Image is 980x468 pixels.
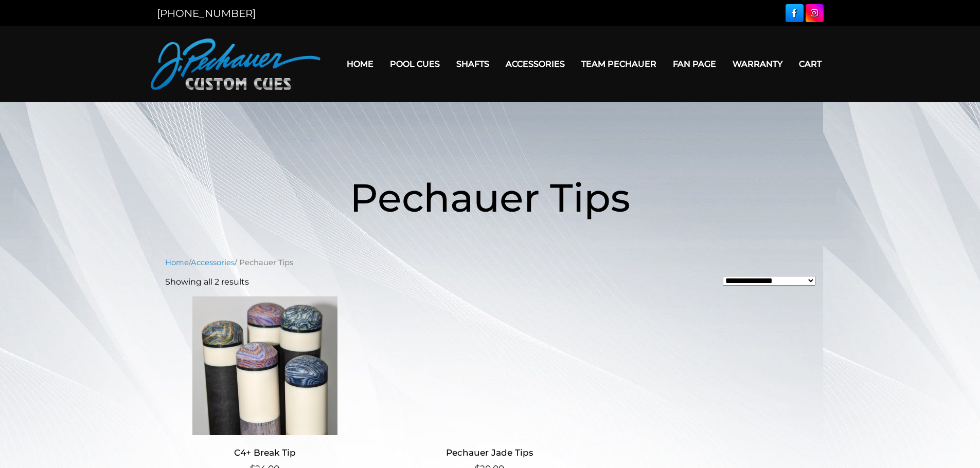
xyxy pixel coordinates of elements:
[791,51,830,77] a: Cart
[573,51,665,77] a: Team Pechauer
[350,174,630,221] span: Pechauer Tips
[157,7,256,20] a: [PHONE_NUMBER]
[382,51,448,77] a: Pool Cues
[448,51,497,77] a: Shafts
[165,257,815,268] nav: Breadcrumb
[165,296,365,435] img: C4+ Break Tip
[165,443,365,462] h2: C4+ Break Tip
[389,296,590,435] img: Pechauer Jade Tips
[151,39,320,90] img: Pechauer Custom Cues
[497,51,573,77] a: Accessories
[165,276,249,288] p: Showing all 2 results
[338,51,382,77] a: Home
[724,51,791,77] a: Warranty
[665,51,724,77] a: Fan Page
[389,443,590,462] h2: Pechauer Jade Tips
[723,276,815,286] select: Shop order
[191,258,235,267] a: Accessories
[165,258,189,267] a: Home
